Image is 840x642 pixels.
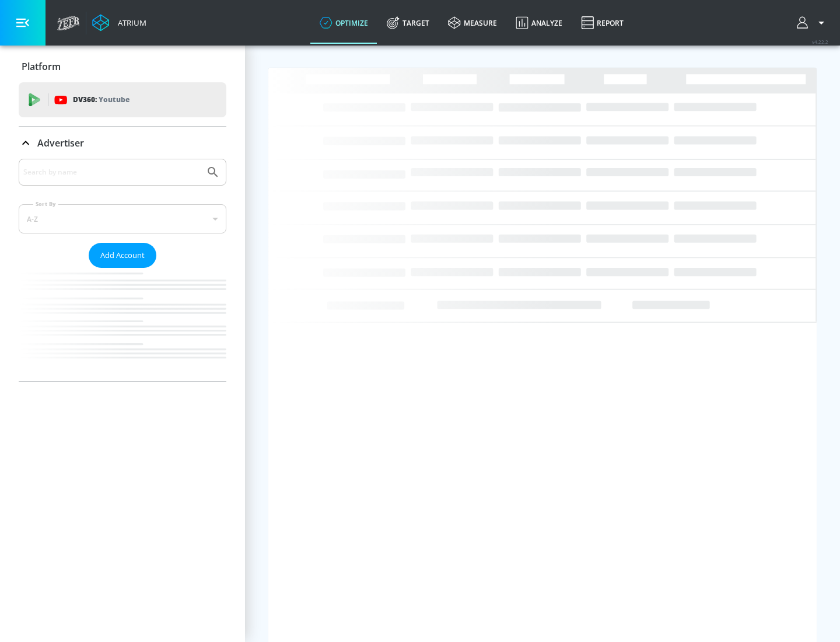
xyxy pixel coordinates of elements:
[23,165,200,180] input: Search by name
[377,2,439,44] a: Target
[100,249,145,262] span: Add Account
[113,18,146,28] div: Atrium
[33,200,58,208] label: Sort By
[19,50,226,83] div: Platform
[37,137,84,149] p: Advertiser
[73,93,129,106] p: DV360:
[310,2,377,44] a: optimize
[89,243,156,268] button: Add Account
[572,2,633,44] a: Report
[22,60,61,73] p: Platform
[506,2,572,44] a: Analyze
[19,159,226,381] div: Advertiser
[19,268,226,381] nav: list of Advertiser
[439,2,506,44] a: measure
[19,82,226,117] div: DV360: Youtube
[19,127,226,159] div: Advertiser
[99,93,129,106] p: Youtube
[19,204,226,233] div: A-Z
[92,14,146,32] a: Atrium
[812,39,828,45] span: v 4.22.2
